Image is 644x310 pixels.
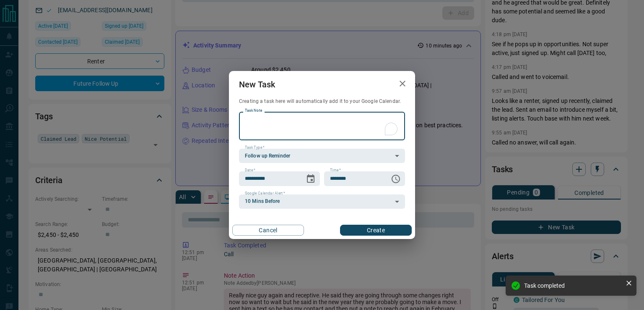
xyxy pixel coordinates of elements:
div: Task completed [524,282,622,289]
button: Choose time, selected time is 6:00 AM [387,171,404,187]
div: Follow up Reminder [239,149,405,163]
h2: New Task [229,71,285,98]
label: Date [245,168,255,173]
label: Task Type [245,145,265,150]
div: 10 Mins Before [239,194,405,209]
button: Create [340,225,412,236]
textarea: To enrich screen reader interactions, please activate Accessibility in Grammarly extension settings [245,116,399,137]
button: Cancel [232,225,304,236]
button: Choose date, selected date is Oct 16, 2025 [302,171,319,187]
label: Google Calendar Alert [245,191,285,196]
p: Creating a task here will automatically add it to your Google Calendar. [239,98,405,105]
label: Task Note [245,108,262,113]
label: Time [330,168,341,173]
